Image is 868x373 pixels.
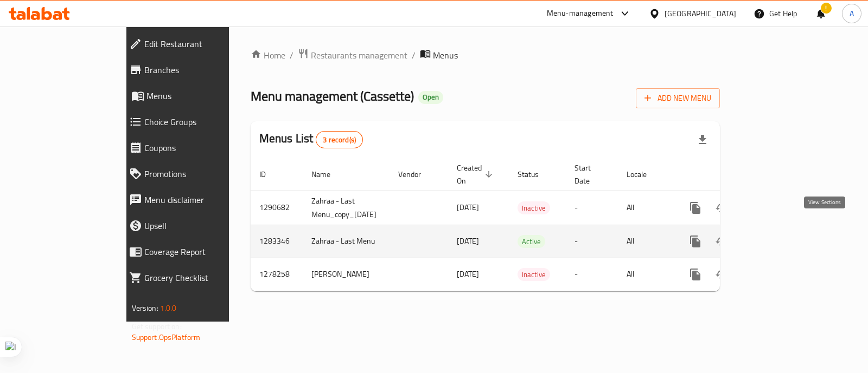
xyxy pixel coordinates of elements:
span: Add New Menu [644,91,711,105]
td: All [618,191,674,225]
button: Change Status [709,195,735,221]
table: enhanced table [251,158,795,291]
span: Branches [144,63,263,76]
span: [DATE] [457,267,479,281]
td: 1283346 [251,225,303,258]
span: Get support on: [132,319,182,333]
span: Status [518,168,553,181]
span: Grocery Checklist [144,271,263,284]
td: 1278258 [251,258,303,291]
a: Promotions [120,161,271,187]
td: All [618,258,674,291]
td: Zahraa - Last Menu_copy_[DATE] [303,191,390,225]
span: Created On [457,161,496,187]
button: more [682,261,709,287]
span: Restaurants management [311,49,407,62]
div: [GEOGRAPHIC_DATA] [665,8,736,19]
span: 3 record(s) [316,135,362,145]
button: Change Status [709,261,735,287]
li: / [290,49,293,62]
td: All [618,225,674,258]
span: Coupons [144,141,263,154]
a: Menus [120,83,271,109]
button: more [682,228,709,254]
a: Support.OpsPlatform [132,330,201,344]
a: Menu disclaimer [120,187,271,213]
span: Start Date [575,161,605,187]
th: Actions [674,158,795,191]
span: Active [518,235,545,248]
span: Vendor [398,168,435,181]
button: Add New Menu [636,88,720,108]
a: Grocery Checklist [120,265,271,291]
span: Coverage Report [144,245,263,258]
h2: Menus List [259,130,363,148]
span: [DATE] [457,200,479,214]
span: Locale [627,168,661,181]
span: ID [259,168,280,181]
span: Menu disclaimer [144,193,263,206]
span: Menus [146,89,263,102]
td: - [566,225,618,258]
button: more [682,195,709,221]
span: [DATE] [457,234,479,248]
td: - [566,191,618,225]
span: A [850,8,854,19]
li: / [412,49,416,62]
span: Inactive [518,202,550,214]
span: 1.0.0 [160,301,177,315]
span: Menu management ( Cassette ) [251,84,414,108]
span: Version: [132,301,158,315]
span: Choice Groups [144,115,263,128]
a: Choice Groups [120,109,271,135]
a: Branches [120,57,271,83]
button: Change Status [709,228,735,254]
a: Restaurants management [298,48,407,62]
div: Inactive [518,268,550,281]
a: Coverage Report [120,239,271,265]
div: Active [518,235,545,248]
a: Coupons [120,135,271,161]
td: [PERSON_NAME] [303,258,390,291]
span: Upsell [144,219,263,232]
span: Open [418,93,443,102]
a: Upsell [120,213,271,239]
td: - [566,258,618,291]
td: 1290682 [251,191,303,225]
td: Zahraa - Last Menu [303,225,390,258]
div: Menu-management [547,7,614,20]
div: Open [418,91,443,104]
div: Inactive [518,201,550,214]
nav: breadcrumb [251,48,720,62]
div: Total records count [316,131,363,148]
span: Menus [433,49,458,62]
a: Edit Restaurant [120,31,271,57]
span: Promotions [144,167,263,180]
span: Name [311,168,344,181]
span: Inactive [518,269,550,281]
div: Export file [690,127,716,153]
span: Edit Restaurant [144,37,263,50]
